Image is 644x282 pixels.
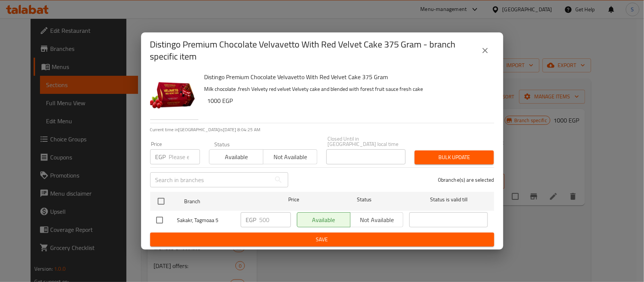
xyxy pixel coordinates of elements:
button: Not available [263,149,317,164]
span: Sakakr, Tagmoaa 5 [177,216,235,225]
p: EGP [246,215,257,224]
p: Milk chocolate .fresh Velvety red velvet Velvety cake and blended with forest fruit sauce fresh cake [204,84,488,94]
button: Save [150,233,494,247]
span: Branch [184,197,263,206]
span: Bulk update [421,153,488,162]
h6: Distingo Premium Chocolate Velvavetto With Red Velvet Cake 375 Gram [204,72,488,82]
input: Please enter price [169,149,200,164]
span: Save [156,235,488,244]
span: Status [325,195,403,204]
p: Current time in [GEOGRAPHIC_DATA] is [DATE] 8:04:25 AM [150,126,494,133]
p: EGP [155,152,166,161]
img: Distingo Premium Chocolate Velvavetto With Red Velvet Cake 375 Gram [150,72,198,120]
span: Price [269,195,319,204]
button: Bulk update [415,150,494,164]
button: Available [209,149,263,164]
span: Available [212,152,260,162]
button: close [476,41,494,60]
input: Please enter price [260,212,291,227]
h2: Distingo Premium Chocolate Velvavetto With Red Velvet Cake 375 Gram - branch specific item [150,38,476,63]
h6: 1000 EGP [207,95,488,106]
span: Status is valid till [409,195,488,204]
span: Not available [266,152,314,162]
input: Search in branches [150,172,271,187]
p: 0 branche(s) are selected [438,176,494,184]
